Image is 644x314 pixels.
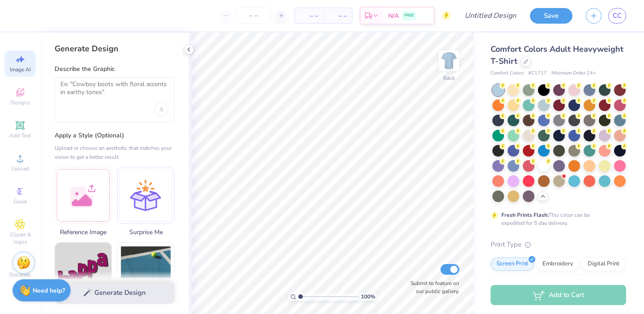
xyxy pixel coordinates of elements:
button: Save [530,8,572,24]
span: N/A [388,11,399,21]
span: Decorate [9,271,31,278]
span: Clipart & logos [4,231,36,245]
div: Upload or choose an aesthetic that matches your vision to get a better result [55,144,174,161]
div: Back [443,74,455,82]
input: Untitled Design [458,7,523,25]
img: Back [440,52,458,70]
img: Text-Based [55,243,111,299]
strong: Need help? [33,286,65,295]
span: Image AI [10,66,31,73]
div: Print Type [491,240,626,250]
div: Embroidery [537,257,579,271]
span: Designs [10,99,30,106]
label: Submit to feature on our public gallery. [406,279,459,295]
a: CC [608,8,626,24]
span: Reference Image [55,227,112,237]
div: Generate Design [55,43,174,54]
div: Applique [491,275,526,289]
span: Comfort Colors [491,70,524,77]
span: Greek [13,198,27,205]
strong: Fresh Prints Flash: [501,211,549,219]
span: – – [300,11,318,21]
span: FREE [404,12,414,19]
label: Describe the Graphic [55,65,174,74]
span: 100 % [361,293,375,301]
span: – – [329,11,347,21]
label: Apply a Style (Optional) [55,131,174,140]
div: Upload image [154,102,169,116]
div: Vinyl [568,275,593,289]
span: Upload [11,165,29,172]
span: CC [613,11,622,21]
span: Add Text [9,132,31,139]
div: Screen Print [491,257,534,271]
div: Transfers [529,275,565,289]
span: Surprise Me [117,227,174,237]
div: Digital Print [582,257,625,271]
span: Comfort Colors Adult Heavyweight T-Shirt [491,44,623,66]
span: Minimum Order: 24 + [551,70,596,77]
img: Photorealistic [118,243,174,299]
input: – – [236,8,271,24]
span: # C1717 [528,70,547,77]
div: This color can be expedited for 5 day delivery. [501,211,611,227]
div: Foil [595,275,616,289]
